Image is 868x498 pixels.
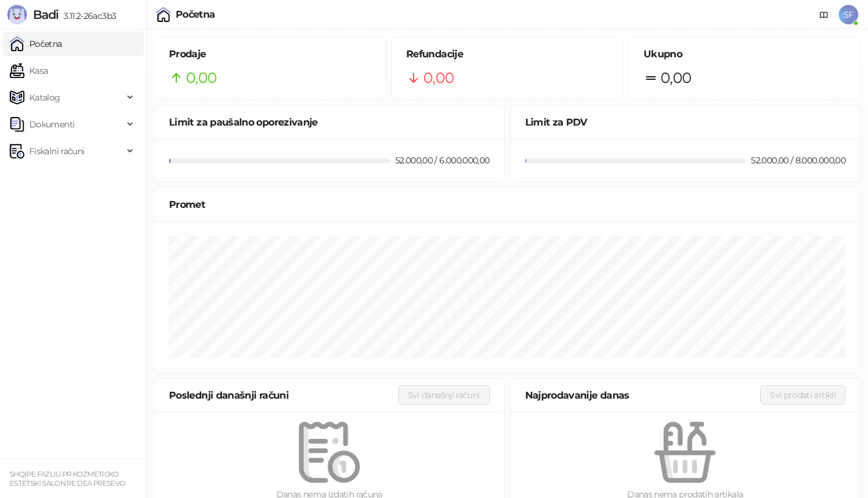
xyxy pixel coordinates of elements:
div: Poslednji današnji računi [169,388,398,403]
span: Fiskalni računi [29,139,84,163]
span: Katalog [29,85,60,110]
a: Početna [10,32,62,56]
button: Svi današnji računi [398,385,490,405]
span: 0,00 [423,66,454,90]
span: 3.11.2-26ac3b3 [59,10,116,21]
div: 52.000,00 / 6.000.000,00 [393,154,492,167]
h5: Prodaje [169,47,371,62]
span: 0,00 [186,66,217,90]
div: Limit za paušalno oporezivanje [169,115,490,130]
small: SHQIPE FAZLIU PR KOZMETICKO ESTETSKI SALON RE DEA PRESEVO [10,470,125,488]
span: SF [839,5,858,24]
a: Kasa [10,59,48,83]
span: Badi [33,7,59,22]
div: Početna [176,10,215,20]
span: 0,00 [661,66,691,90]
img: Logo [7,5,27,24]
span: Dokumenti [29,112,74,137]
div: Limit za PDV [525,115,846,130]
a: Dokumentacija [814,5,834,24]
h5: Ukupno [644,47,845,62]
div: Najprodavanije danas [525,388,761,403]
button: Svi prodati artikli [760,385,845,405]
div: 52.000,00 / 8.000.000,00 [748,154,848,167]
div: Promet [169,197,845,212]
h5: Refundacije [406,47,608,62]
